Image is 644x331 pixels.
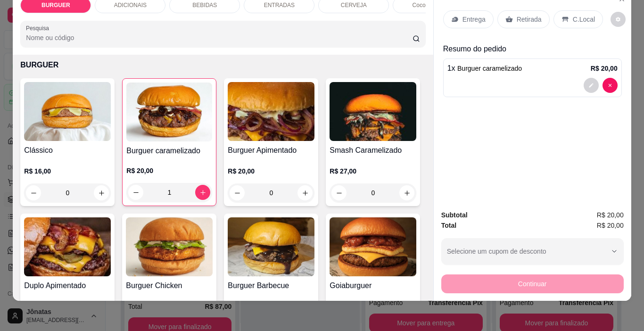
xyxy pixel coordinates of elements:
button: increase-product-quantity [399,185,414,200]
p: R$ 20,00 [126,166,212,175]
button: decrease-product-quantity [128,185,143,200]
img: product-image [24,217,111,276]
p: 1 x [447,63,522,74]
button: decrease-product-quantity [331,185,347,200]
p: BEBIDAS [192,1,217,9]
p: R$ 20,00 [228,166,314,176]
h4: Duplo Apimentado [24,280,111,291]
strong: Subtotal [441,211,468,219]
h4: Smash Caramelizado [330,145,416,156]
img: product-image [228,217,314,276]
img: product-image [24,82,111,141]
img: product-image [126,83,212,141]
h4: Burguer Barbecue [228,280,314,291]
p: CERVEJA [341,1,367,9]
p: C.Local [573,15,595,24]
button: increase-product-quantity [195,185,210,200]
button: decrease-product-quantity [584,78,599,93]
button: decrease-product-quantity [603,78,618,93]
p: ADICIONAIS [114,1,147,9]
span: R$ 20,00 [597,220,624,231]
strong: Total [441,222,456,229]
span: Burguer caramelizado [457,65,522,72]
p: Coco gelado [413,1,444,9]
button: Selecione um cupom de desconto [441,238,624,265]
button: decrease-product-quantity [26,185,41,200]
img: product-image [126,217,213,276]
p: ENTRADAS [264,1,295,9]
label: Pesquisa [26,24,52,32]
img: product-image [330,217,416,276]
p: R$ 27,00 [330,166,416,176]
img: product-image [330,82,416,141]
span: R$ 20,00 [597,210,624,220]
button: decrease-product-quantity [230,185,245,200]
p: Retirada [517,15,542,24]
input: Pesquisa [26,33,413,42]
p: BURGUER [41,1,70,9]
p: R$ 20,00 [591,64,618,73]
p: Entrega [462,15,486,24]
h4: Burguer caramelizado [126,145,212,157]
h4: Burguer Chicken [126,280,213,291]
button: increase-product-quantity [297,185,313,200]
h4: Goiaburguer [330,280,416,291]
h4: Clássico [24,145,111,156]
p: BURGUER [20,59,425,71]
button: increase-product-quantity [94,185,109,200]
button: decrease-product-quantity [611,12,626,27]
img: product-image [228,82,314,141]
p: Resumo do pedido [443,43,622,55]
h4: Burguer Apimentado [228,145,314,156]
p: R$ 16,00 [24,166,111,176]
